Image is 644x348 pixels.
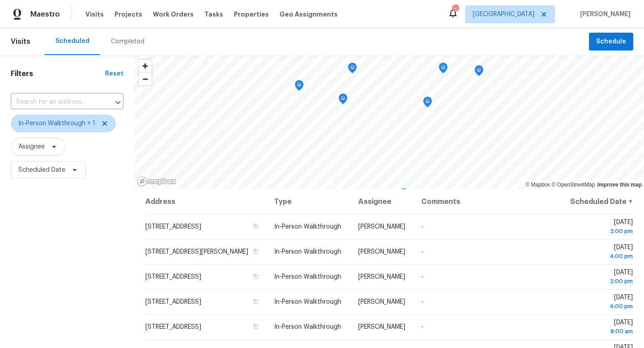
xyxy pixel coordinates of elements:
span: [PERSON_NAME] [358,324,405,330]
span: - [421,249,424,255]
span: - [421,324,424,330]
div: Map marker [475,65,483,79]
div: 2:00 pm [568,227,633,236]
th: Comments [414,189,561,214]
div: 4:00 pm [568,302,633,311]
span: In-Person Walkthrough [274,224,341,230]
span: Tasks [204,11,223,17]
span: [STREET_ADDRESS] [145,224,201,230]
span: [GEOGRAPHIC_DATA] [473,10,534,19]
span: In-Person Walkthrough [274,299,341,305]
div: Map marker [423,97,432,110]
span: In-Person Walkthrough [274,249,341,255]
span: Geo Assignments [280,10,338,19]
a: Mapbox [525,182,550,188]
span: [STREET_ADDRESS][PERSON_NAME] [145,249,248,255]
span: - [421,274,424,280]
span: [STREET_ADDRESS] [145,324,201,330]
div: 4:00 pm [568,252,633,261]
button: Copy Address [252,323,260,331]
span: [PERSON_NAME] [358,249,405,255]
span: Visits [85,10,104,19]
button: Zoom out [139,72,152,85]
canvas: Map [134,55,644,189]
span: [DATE] [568,319,633,336]
div: 2:00 pm [568,277,633,286]
th: Scheduled Date ↑ [561,189,633,214]
div: Map marker [399,188,408,202]
th: Address [145,189,267,214]
button: Open [112,96,124,109]
th: Assignee [351,189,414,214]
span: Scheduled Date [18,166,65,174]
a: Improve this map [597,182,642,188]
span: [DATE] [568,294,633,311]
div: Map marker [295,80,304,94]
span: Work Orders [153,10,194,19]
span: In-Person Walkthrough + 1 [18,119,95,128]
span: [PERSON_NAME] [358,299,405,305]
div: Reset [105,69,123,78]
div: Completed [111,37,144,46]
span: - [421,224,424,230]
button: Copy Address [252,272,260,280]
a: OpenStreetMap [551,182,595,188]
div: Map marker [439,63,448,76]
input: Search for an address... [11,95,98,109]
div: Map marker [348,63,357,76]
span: In-Person Walkthrough [274,274,341,280]
button: Copy Address [252,247,260,255]
a: Mapbox homepage [137,176,176,187]
span: - [421,299,424,305]
div: 1 [452,5,458,14]
button: Copy Address [252,297,260,306]
span: Projects [114,10,142,19]
div: 8:00 am [568,327,633,336]
span: [DATE] [568,219,633,236]
span: Properties [234,10,269,19]
span: [DATE] [568,244,633,261]
div: Scheduled [55,37,89,46]
button: Schedule [589,33,633,51]
span: Visits [11,32,30,51]
span: [DATE] [568,269,633,286]
span: [PERSON_NAME] [358,274,405,280]
span: Zoom out [139,73,152,85]
button: Zoom in [139,59,152,72]
span: Schedule [596,36,626,47]
th: Type [267,189,351,214]
span: [STREET_ADDRESS] [145,299,201,305]
span: Maestro [30,10,60,19]
h1: Filters [11,69,105,78]
span: Assignee [18,142,45,151]
span: In-Person Walkthrough [274,324,341,330]
div: Map marker [339,93,347,107]
span: [PERSON_NAME] [576,10,631,19]
span: [STREET_ADDRESS] [145,274,201,280]
span: [PERSON_NAME] [358,224,405,230]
